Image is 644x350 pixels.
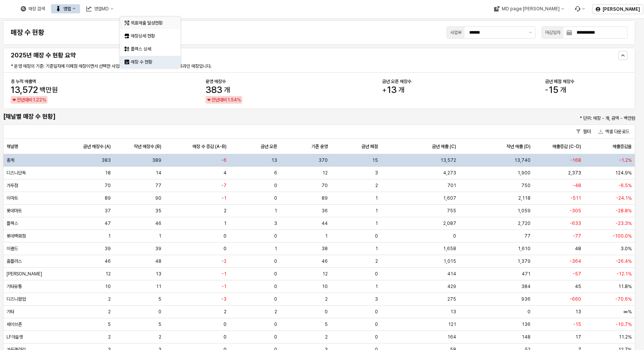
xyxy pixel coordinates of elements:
span: 12 [322,271,328,277]
span: 15 [372,157,378,163]
span: 0 [158,309,161,315]
span: 금년 오픈 [261,143,277,150]
span: 매출증감율 [613,143,632,150]
button: 영업MD [82,4,118,13]
span: 디즈니팝업 [7,296,26,302]
div: 영업MD [94,6,109,11]
span: 0 [453,233,456,239]
span: -77 [573,233,581,239]
p: * 단위: 매장 - 개, 금액 - 백만원 [482,115,635,122]
button: 엑셀 다운로드 [595,127,632,136]
span: 275 [447,296,456,302]
span: 1,607 [443,195,456,201]
span: 121 [448,321,456,327]
span: 14 [156,170,161,176]
span: -100.0% [613,233,632,239]
span: 1 [108,233,111,239]
span: 0 [223,233,227,239]
span: -511 [570,195,581,201]
span: 38 [322,246,328,252]
span: 전년대비 [212,96,227,104]
div: 총 누적 매출액 [11,78,81,85]
span: 3 [274,220,277,226]
span: 6 [274,170,277,176]
span: 0 [375,309,378,315]
span: 70 [322,182,328,189]
span: -7 [221,182,227,189]
span: 3.0% [621,246,632,252]
span: 1 [375,195,378,201]
div: 매장 검색 [16,4,49,13]
span: -1 [222,271,227,277]
span: 1 [159,233,161,239]
span: 3 [375,170,378,176]
span: 매장 수 증감 (A-B) [192,143,227,150]
span: 0 [274,258,277,264]
p: [PERSON_NAME] [603,6,640,12]
span: 0 [375,233,378,239]
span: 124.9% [615,170,632,176]
span: -2 [222,258,227,264]
span: 37 [105,208,111,214]
div: 금년 폐점 매장수 [545,78,628,85]
span: 39 [155,246,161,252]
span: 13 [387,84,397,95]
button: 영업 [51,4,80,13]
span: 백만원 [39,86,58,93]
button: 제안 사항 표시 [526,27,535,38]
button: Hide [618,51,628,60]
span: -364 [570,258,581,264]
span: 2 [159,334,161,340]
span: 기존 운영 [311,143,328,150]
span: 89 [105,195,111,201]
span: 1 [228,97,230,103]
span: -1 [222,195,227,201]
div: 매장 검색 [28,6,45,11]
span: 5 [325,321,328,327]
span: 디즈니단독 [7,170,26,176]
span: 1 [274,246,277,252]
span: 1 [375,283,378,290]
span: -3 [221,296,227,302]
span: 가두점 [7,182,18,189]
span: 90 [155,195,161,201]
span: -168 [570,157,581,163]
span: 2 [224,309,227,315]
span: 개 [560,86,566,93]
span: 13 [156,271,161,277]
span: 매출증감 (C-D) [552,143,581,150]
span: 1,015 [444,258,456,264]
span: -12.1% [616,271,632,277]
span: 370 [319,157,328,163]
span: -6.5% [618,182,632,189]
span: 0 [223,246,227,252]
span: -26.4% [616,258,632,264]
span: 홈플러스 [7,258,22,264]
span: 5 [158,321,161,327]
span: 0 [527,309,531,315]
span: 13,740 [514,157,531,163]
span: 36 [322,208,328,214]
div: 영업 [63,6,71,11]
span: 0 [274,296,277,302]
span: 0 [274,195,277,201]
span: -23.3% [616,220,632,226]
span: 1 [325,233,328,239]
span: 12 [322,170,328,176]
span: 1,610 [518,246,531,252]
span: -57 [573,271,581,277]
span: 13 [450,309,456,315]
span: 2 [375,258,378,264]
span: 46 [322,258,328,264]
span: 89 [322,195,328,201]
span: - [545,86,548,93]
div: 사업부 [450,29,462,36]
span: 총계 [7,157,14,163]
span: 2,087 [443,220,456,226]
span: -1.2% [619,157,632,163]
span: 13 [11,84,20,95]
span: 39 [105,246,111,252]
span: 1,379 [517,258,531,264]
span: 383 [205,84,222,95]
span: 0 [223,321,227,327]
